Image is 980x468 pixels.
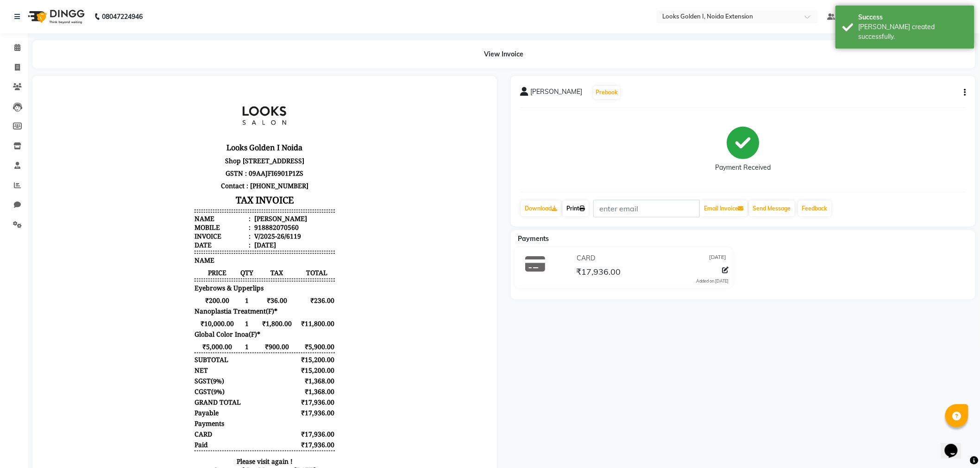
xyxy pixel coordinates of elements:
a: Feedback [798,201,831,216]
span: ₹236.00 [258,211,293,220]
span: 9% [171,292,180,300]
span: [PERSON_NAME] [530,87,582,100]
div: ₹1,368.00 [257,291,293,300]
div: SUBTOTAL [153,270,187,279]
div: [DATE] [211,155,234,164]
div: Bill created successfully. [859,22,967,42]
div: 918882070560 [211,138,257,147]
span: 9% [172,302,181,311]
span: : [207,147,209,155]
button: Prebook [593,86,620,99]
span: TOTAL [258,183,293,192]
span: ₹1,800.00 [213,234,258,243]
span: TAX [213,183,258,192]
div: Payments [153,334,182,343]
span: ₹900.00 [213,257,258,266]
span: Nanoplastia Treatment(F)* [153,222,236,230]
div: GRAND TOTAL [153,313,199,321]
div: Date [153,155,209,164]
span: ₹5,000.00 [153,257,198,266]
span: CARD [153,345,170,353]
div: Mobile [153,138,209,147]
span: Manager [217,381,245,389]
span: ₹36.00 [213,211,258,220]
span: : [207,138,209,147]
div: ₹17,936.00 [257,355,293,364]
div: ( ) [153,302,183,311]
b: 08047224946 [102,4,143,30]
div: Name [153,129,209,138]
input: enter email [593,200,700,217]
span: PRICE [153,183,198,192]
a: Print [563,201,589,216]
div: ₹15,200.00 [257,270,293,279]
span: NAME [153,171,173,179]
div: Payment Received [716,163,771,173]
h3: Looks Golden I Noida [153,55,293,69]
span: CGST [153,302,170,311]
span: Global Color Inoa(F)* [153,245,219,253]
div: View Invoice [32,40,975,68]
p: Shop [STREET_ADDRESS] [153,69,293,82]
div: NET [153,281,166,289]
span: ₹17,936.00 [576,266,621,279]
div: Payable [153,323,177,332]
span: : [207,129,209,138]
div: ₹17,936.00 [257,345,293,353]
div: Paid [153,355,166,364]
h3: TAX INVOICE [153,107,293,123]
span: ₹10,000.00 [153,234,198,243]
span: 1 [198,257,213,266]
div: ₹17,936.00 [257,323,293,332]
div: V/2025-26/6119 [211,147,259,155]
div: Success [859,12,967,22]
span: Eyebrows & Upperlips [153,198,222,207]
img: file_1704607015959.jpg [188,7,258,54]
span: ₹5,900.00 [258,257,293,266]
p: Contact : [PHONE_NUMBER] [153,94,293,107]
div: ₹17,936.00 [257,313,293,321]
div: [PERSON_NAME] [211,129,265,138]
iframe: chat widget [941,431,971,459]
div: Generated By : at [DATE] [153,381,293,389]
p: Please visit again ! [153,372,293,381]
div: ₹15,200.00 [257,281,293,289]
span: CARD [577,253,595,263]
button: Send Message [749,201,795,216]
span: Payments [518,234,549,243]
div: Invoice [153,147,209,155]
span: [DATE] [710,253,727,263]
span: ₹200.00 [153,211,198,220]
span: : [207,155,209,164]
span: 1 [198,211,213,220]
span: ₹11,800.00 [258,234,293,243]
div: ₹1,368.00 [257,302,293,311]
p: GSTN : 09AAJFI6901P1ZS [153,82,293,94]
img: logo [24,4,87,30]
div: Added on [DATE] [697,278,729,284]
span: SGST [153,291,169,300]
span: QTY [198,183,213,192]
button: Email Invoice [700,201,748,216]
a: Download [521,201,561,216]
span: 1 [198,234,213,243]
div: ( ) [153,291,182,300]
